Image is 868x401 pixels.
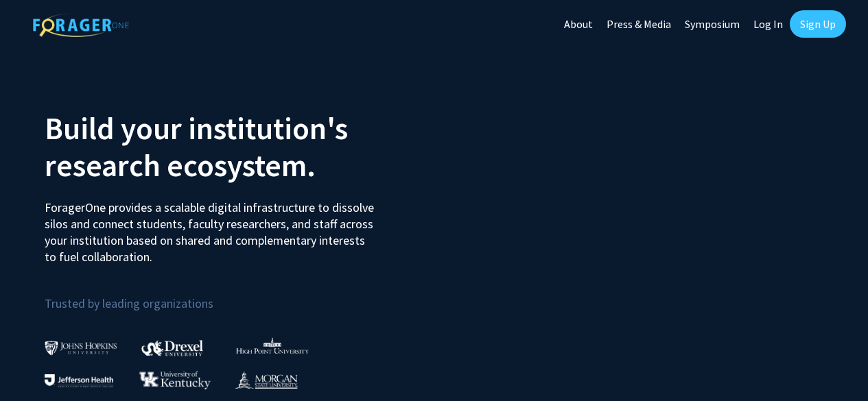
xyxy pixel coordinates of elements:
p: ForagerOne provides a scalable digital infrastructure to dissolve silos and connect students, fac... [45,189,378,265]
img: Johns Hopkins University [45,341,117,355]
img: ForagerOne Logo [33,13,129,37]
img: University of Kentucky [139,371,211,389]
img: Drexel University [141,340,203,356]
img: Morgan State University [235,371,298,389]
h2: Build your institution's research ecosystem. [45,110,424,184]
img: High Point University [236,337,309,354]
img: Thomas Jefferson University [45,374,113,387]
p: Trusted by leading organizations [45,276,424,314]
a: Sign Up [790,10,846,38]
